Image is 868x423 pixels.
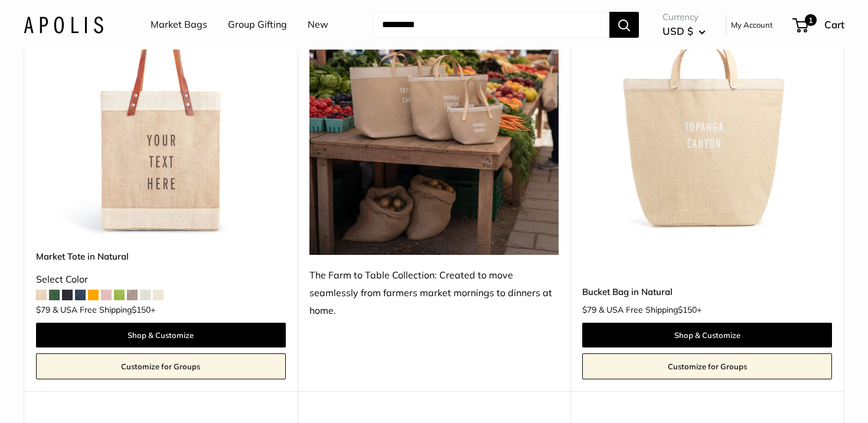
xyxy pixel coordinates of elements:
[24,16,103,33] img: Apolis
[36,304,50,315] span: $79
[663,25,693,37] span: USD $
[228,16,287,34] a: Group Gifting
[36,271,286,288] div: Select Color
[53,306,155,314] span: & USA Free Shipping +
[36,323,286,347] a: Shop & Customize
[663,9,706,25] span: Currency
[582,285,832,299] a: Bucket Bag in Natural
[582,323,832,347] a: Shop & Customize
[373,12,609,38] input: Search...
[151,16,207,34] a: Market Bags
[132,304,151,315] span: $150
[731,18,773,32] a: My Account
[308,16,328,34] a: New
[794,15,844,34] a: 1 Cart
[309,267,559,320] div: The Farm to Table Collection: Created to move seamlessly from farmers market mornings to dinners ...
[609,12,639,38] button: Search
[824,18,844,31] span: Cart
[582,353,832,379] a: Customize for Groups
[599,306,701,314] span: & USA Free Shipping +
[663,22,706,41] button: USD $
[678,304,697,315] span: $150
[36,250,286,263] a: Market Tote in Natural
[805,14,817,26] span: 1
[582,304,596,315] span: $79
[36,353,286,379] a: Customize for Groups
